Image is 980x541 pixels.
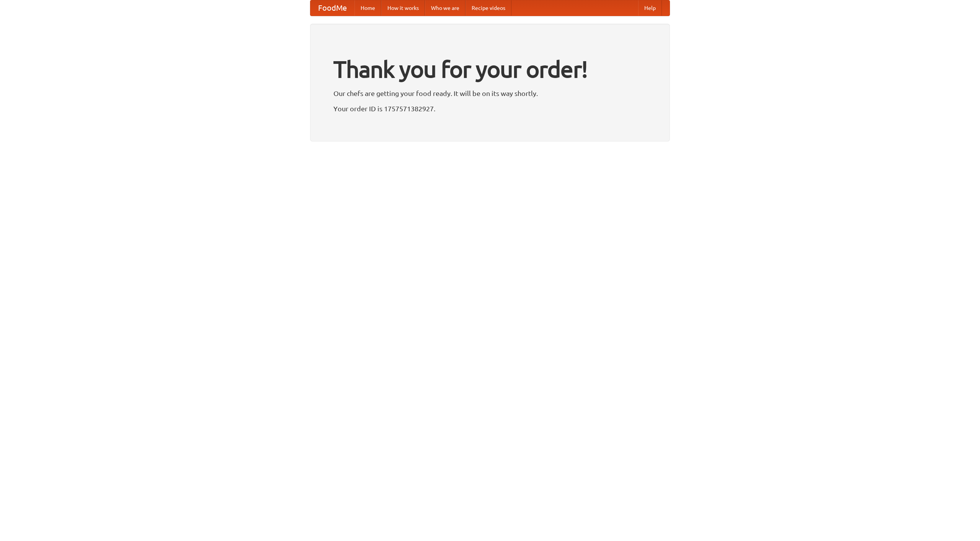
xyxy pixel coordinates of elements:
a: Who we are [425,0,465,16]
a: FoodMe [310,0,354,16]
a: How it works [381,0,425,16]
a: Recipe videos [465,0,511,16]
p: Our chefs are getting your food ready. It will be on its way shortly. [333,88,647,99]
h1: Thank you for your order! [333,51,647,88]
p: Your order ID is 1757571382927. [333,103,647,114]
a: Help [638,0,662,16]
a: Home [354,0,381,16]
